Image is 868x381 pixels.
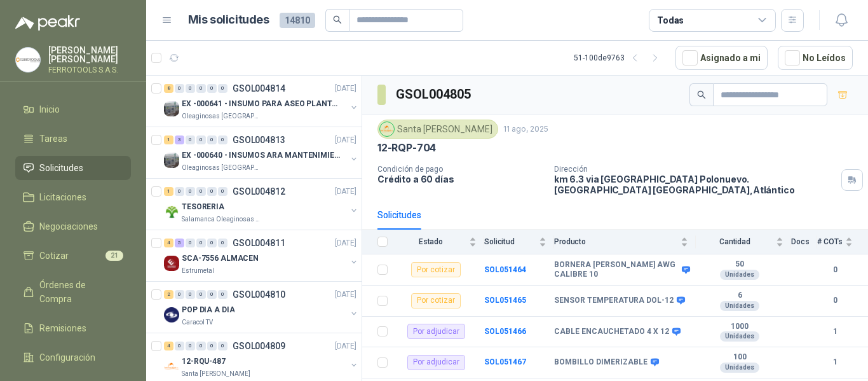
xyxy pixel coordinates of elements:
[554,174,836,195] p: km 6.3 via [GEOGRAPHIC_DATA] Polonuevo. [GEOGRAPHIC_DATA] [GEOGRAPHIC_DATA] , Atlántico
[39,350,95,364] span: Configuración
[484,265,526,274] b: SOL051464
[196,239,206,247] div: 0
[39,249,69,263] span: Cotizar
[15,97,131,121] a: Inicio
[164,81,359,121] a: 8 0 0 0 0 0 GSOL004814[DATE] Company LogoEX -000641 - INSUMO PARA ASEO PLANTA EXTRACTORAOleaginos...
[778,46,853,70] button: No Leídos
[377,165,544,174] p: Condición de pago
[720,301,759,311] div: Unidades
[175,290,184,299] div: 0
[39,102,60,116] span: Inicio
[39,161,83,175] span: Solicitudes
[218,135,227,144] div: 0
[182,266,214,276] p: Estrumetal
[15,273,131,311] a: Órdenes de Compra
[164,132,359,173] a: 1 3 0 0 0 0 GSOL004813[DATE] Company LogoEX -000640 - INSUMOS ARA MANTENIMIENTO MECANICOOleaginos...
[218,239,227,247] div: 0
[164,287,359,328] a: 2 0 0 0 0 0 GSOL004810[DATE] Company LogoPOP DIA A DIACaracol TV
[675,46,768,70] button: Asignado a mi
[188,11,269,29] h1: Mis solicitudes
[554,357,648,368] b: BOMBILLO DIMERIZABLE
[696,291,783,301] b: 6
[554,230,696,254] th: Producto
[720,270,759,280] div: Unidades
[182,201,224,213] p: TESORERIA
[817,294,853,307] b: 0
[15,316,131,340] a: Remisiones
[196,342,206,350] div: 0
[218,187,227,196] div: 0
[233,290,285,299] p: GSOL004810
[377,208,421,222] div: Solicitudes
[15,244,131,268] a: Cotizar21
[175,84,184,93] div: 0
[16,48,40,72] img: Company Logo
[407,324,465,339] div: Por adjudicar
[233,187,285,196] p: GSOL004812
[15,345,131,370] a: Configuración
[48,46,131,64] p: [PERSON_NAME] [PERSON_NAME]
[395,230,484,254] th: Estado
[817,264,853,276] b: 0
[484,327,526,336] a: SOL051466
[182,163,262,173] p: Oleaginosas [GEOGRAPHIC_DATA][PERSON_NAME]
[407,355,465,370] div: Por adjudicar
[164,235,359,276] a: 4 5 0 0 0 0 GSOL004811[DATE] Company LogoSCA-7556 ALMACENEstrumetal
[333,15,342,24] span: search
[186,84,195,93] div: 0
[164,135,173,144] div: 1
[196,187,206,196] div: 0
[164,187,173,196] div: 1
[554,327,669,337] b: CABLE ENCAUCHETADO 4 X 12
[39,321,86,335] span: Remisiones
[218,342,227,350] div: 0
[335,134,356,146] p: [DATE]
[218,84,227,93] div: 0
[696,230,791,254] th: Cantidad
[696,237,773,246] span: Cantidad
[164,204,179,219] img: Company Logo
[791,230,817,254] th: Docs
[554,260,679,280] b: BORNERA [PERSON_NAME] AWG CALIBRE 10
[484,357,526,366] b: SOL051467
[233,342,285,350] p: GSOL004809
[207,290,217,299] div: 0
[15,127,131,151] a: Tareas
[39,132,67,146] span: Tareas
[105,251,123,261] span: 21
[164,256,179,271] img: Company Logo
[175,239,184,247] div: 5
[484,230,554,254] th: Solicitud
[817,326,853,338] b: 1
[15,156,131,180] a: Solicitudes
[186,187,195,196] div: 0
[554,296,674,306] b: SENSOR TEMPERATURA DOL-12
[574,48,665,68] div: 51 - 100 de 9763
[186,135,195,144] div: 0
[164,342,173,350] div: 4
[164,84,173,93] div: 8
[657,13,684,27] div: Todas
[218,290,227,299] div: 0
[377,141,436,155] p: 12-RQP-704
[335,83,356,95] p: [DATE]
[696,260,783,270] b: 50
[164,307,179,322] img: Company Logo
[377,120,498,139] div: Santa [PERSON_NAME]
[377,174,544,184] p: Crédito a 60 días
[164,239,173,247] div: 4
[233,135,285,144] p: GSOL004813
[186,290,195,299] div: 0
[411,262,461,277] div: Por cotizar
[196,135,206,144] div: 0
[207,239,217,247] div: 0
[207,135,217,144] div: 0
[697,90,706,99] span: search
[720,363,759,373] div: Unidades
[182,356,226,368] p: 12-RQU-487
[207,84,217,93] div: 0
[817,356,853,368] b: 1
[15,185,131,209] a: Licitaciones
[164,153,179,168] img: Company Logo
[186,239,195,247] div: 0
